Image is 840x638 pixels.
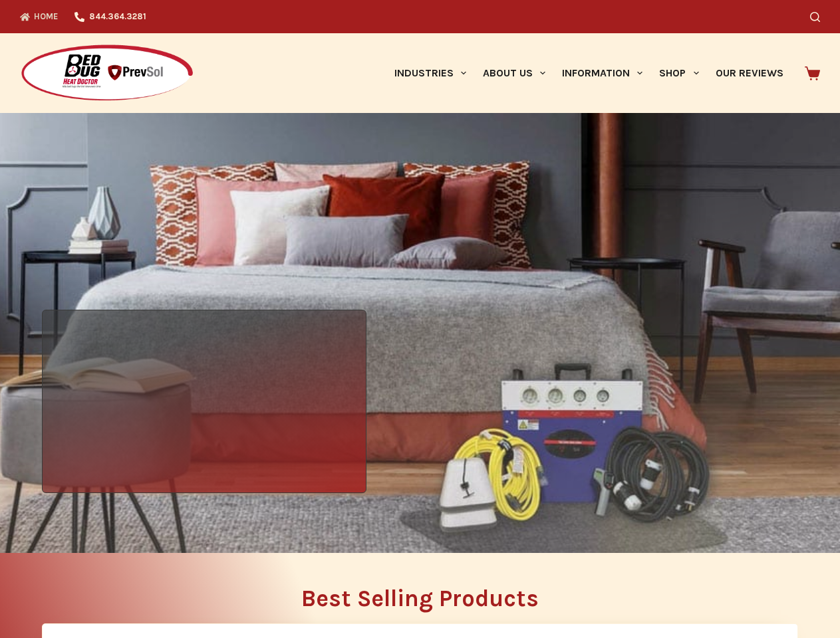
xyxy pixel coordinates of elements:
[651,33,707,113] a: Shop
[386,33,791,113] nav: Primary
[20,44,194,103] img: Prevsol/Bed Bug Heat Doctor
[386,33,474,113] a: Industries
[42,587,798,610] h2: Best Selling Products
[474,33,553,113] a: About Us
[810,12,820,22] button: Search
[554,33,651,113] a: Information
[707,33,791,113] a: Our Reviews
